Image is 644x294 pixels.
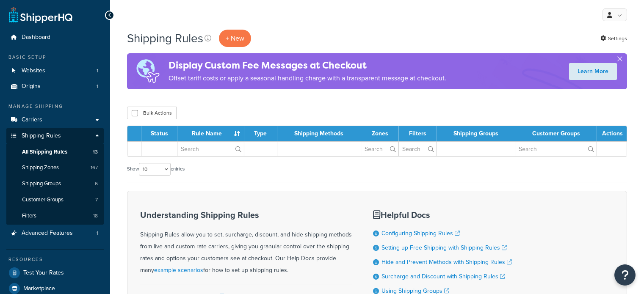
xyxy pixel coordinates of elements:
[6,63,104,79] a: Websites 1
[600,33,627,44] a: Settings
[381,243,507,252] a: Setting up Free Shipping with Shipping Rules
[381,258,512,267] a: Hide and Prevent Methods with Shipping Rules
[23,285,55,292] span: Marketplace
[515,126,597,141] th: Customer Groups
[6,192,104,208] li: Customer Groups
[6,112,104,128] a: Carriers
[597,126,627,141] th: Actions
[97,67,98,74] span: 1
[22,83,41,90] span: Origins
[6,144,104,160] a: All Shipping Rules 13
[361,126,399,141] th: Zones
[515,142,597,156] input: Search
[140,210,352,276] div: Shipping Rules allow you to set, surcharge, discount, and hide shipping methods from live and cus...
[177,126,244,141] th: Rule Name
[373,210,512,220] h3: Helpful Docs
[361,142,399,156] input: Search
[6,103,104,110] div: Manage Shipping
[22,212,36,220] span: Filters
[22,196,64,203] span: Customer Groups
[22,164,59,171] span: Shipping Zones
[127,107,177,119] button: Bulk Actions
[6,30,104,45] a: Dashboard
[399,126,437,141] th: Filters
[6,63,104,79] li: Websites
[6,208,104,224] li: Filters
[6,160,104,176] li: Shipping Zones
[97,230,98,237] span: 1
[437,126,515,141] th: Shipping Groups
[6,144,104,160] li: All Shipping Rules
[22,34,50,41] span: Dashboard
[127,163,185,176] label: Show entries
[154,266,203,275] a: example scenarios
[6,265,104,280] a: Test Your Rates
[399,142,437,156] input: Search
[93,212,98,220] span: 18
[6,54,104,61] div: Basic Setup
[381,272,505,281] a: Surcharge and Discount with Shipping Rules
[6,225,104,241] a: Advanced Features 1
[95,180,98,187] span: 6
[127,53,169,89] img: duties-banner-06bc72dcb5fe05cb3f9472aba00be2ae8eb53ab6f0d8bb03d382ba314ac3c341.png
[169,58,446,72] h4: Display Custom Fee Messages at Checkout
[141,126,177,141] th: Status
[6,176,104,192] a: Shipping Groups 6
[6,208,104,224] a: Filters 18
[9,6,72,23] a: ShipperHQ Home
[6,128,104,144] a: Shipping Rules
[22,180,61,187] span: Shipping Groups
[381,229,460,238] a: Configuring Shipping Rules
[6,160,104,176] a: Shipping Zones 167
[93,148,98,156] span: 13
[244,126,277,141] th: Type
[97,83,98,90] span: 1
[140,210,352,220] h3: Understanding Shipping Rules
[277,126,361,141] th: Shipping Methods
[6,256,104,263] div: Resources
[95,196,98,203] span: 7
[91,164,98,171] span: 167
[614,264,636,286] button: Open Resource Center
[6,192,104,208] a: Customer Groups 7
[6,176,104,192] li: Shipping Groups
[6,225,104,241] li: Advanced Features
[23,269,64,277] span: Test Your Rates
[219,30,251,47] p: + New
[22,67,45,74] span: Websites
[139,163,171,176] select: Showentries
[169,72,446,84] p: Offset tariff costs or apply a seasonal handling charge with a transparent message at checkout.
[22,230,73,237] span: Advanced Features
[22,116,42,124] span: Carriers
[177,142,244,156] input: Search
[22,148,67,156] span: All Shipping Rules
[6,79,104,94] a: Origins 1
[6,79,104,94] li: Origins
[127,30,203,47] h1: Shipping Rules
[6,128,104,225] li: Shipping Rules
[569,63,617,80] a: Learn More
[22,132,61,140] span: Shipping Rules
